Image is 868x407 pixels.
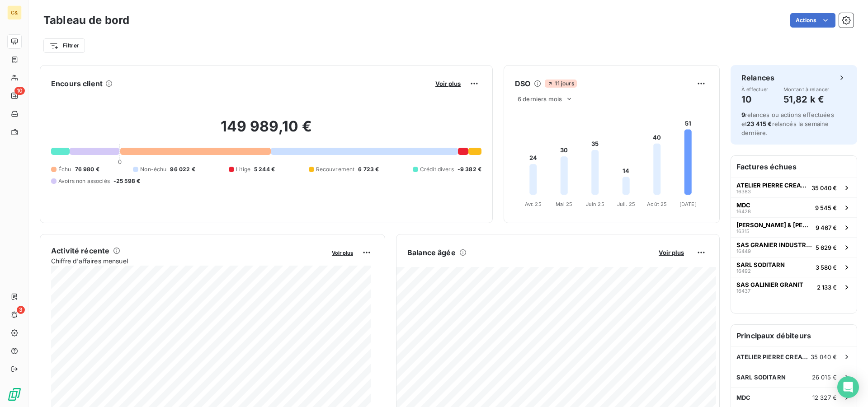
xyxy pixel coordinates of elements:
[736,288,750,294] span: 16437
[731,178,857,197] button: ATELIER PIERRE CREATIVE1638335 040 €
[51,245,109,256] h6: Activité récente
[586,201,604,207] tspan: Juin 25
[7,5,22,20] div: C&
[140,165,166,173] span: Non-échu
[812,374,837,381] span: 26 015 €
[51,78,103,89] h6: Encours client
[51,256,325,266] span: Chiffre d'affaires mensuel
[435,80,461,87] span: Voir plus
[113,177,140,185] span: -25 598 €
[736,248,751,254] span: 16449
[617,201,635,207] tspan: Juil. 25
[736,394,750,401] span: MDC
[515,78,530,89] h6: DSO
[731,217,857,237] button: [PERSON_NAME] & [PERSON_NAME]163159 467 €
[316,165,355,173] span: Recouvrement
[58,177,110,185] span: Avoirs non associés
[329,248,356,257] button: Voir plus
[236,165,250,173] span: Litige
[420,165,454,173] span: Crédit divers
[43,38,85,53] button: Filtrer
[736,229,750,234] span: 16315
[741,92,769,107] h4: 10
[7,387,22,402] img: Logo LeanPay
[43,12,129,28] h3: Tableau de bord
[731,257,857,277] button: SARL SODITARN164923 580 €
[811,353,837,360] span: 35 040 €
[731,197,857,217] button: MDC164289 545 €
[736,182,808,189] span: ATELIER PIERRE CREATIVE
[170,165,195,173] span: 96 022 €
[783,87,830,92] span: Montant à relancer
[525,201,542,207] tspan: Avr. 25
[407,247,456,258] h6: Balance âgée
[741,87,769,92] span: À effectuer
[647,201,667,207] tspan: Août 25
[518,95,562,103] span: 6 derniers mois
[433,80,463,88] button: Voir plus
[812,394,837,401] span: 12 327 €
[811,184,837,192] span: 35 040 €
[51,117,481,145] h2: 149 989,10 €
[17,306,25,314] span: 3
[816,224,837,231] span: 9 467 €
[736,374,786,381] span: SARL SODITARN
[736,261,785,268] span: SARL SODITARN
[816,244,837,251] span: 5 629 €
[731,156,857,178] h6: Factures échues
[75,165,99,173] span: 76 980 €
[736,281,803,288] span: SAS GALINIER GRANIT
[741,111,745,118] span: 9
[118,158,122,165] span: 0
[736,241,812,248] span: SAS GRANIER INDUSTRIE DE LA PIERRE
[815,204,837,211] span: 9 545 €
[790,13,835,28] button: Actions
[545,80,576,88] span: 11 jours
[816,264,837,271] span: 3 580 €
[332,250,353,256] span: Voir plus
[679,201,697,207] tspan: [DATE]
[358,165,379,173] span: 6 723 €
[747,120,772,127] span: 23 415 €
[656,248,687,257] button: Voir plus
[736,268,751,274] span: 16492
[58,165,71,173] span: Échu
[458,165,481,173] span: -9 382 €
[741,72,774,83] h6: Relances
[731,325,857,346] h6: Principaux débiteurs
[736,189,751,194] span: 16383
[14,87,25,95] span: 10
[659,249,684,256] span: Voir plus
[736,221,812,229] span: [PERSON_NAME] & [PERSON_NAME]
[736,209,751,214] span: 16428
[736,201,750,209] span: MDC
[731,277,857,297] button: SAS GALINIER GRANIT164372 133 €
[736,353,811,360] span: ATELIER PIERRE CREATIVE
[837,376,859,398] div: Open Intercom Messenger
[731,237,857,257] button: SAS GRANIER INDUSTRIE DE LA PIERRE164495 629 €
[741,111,834,136] span: relances ou actions effectuées et relancés la semaine dernière.
[254,165,275,173] span: 5 244 €
[817,284,837,291] span: 2 133 €
[556,201,572,207] tspan: Mai 25
[783,92,830,107] h4: 51,82 k €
